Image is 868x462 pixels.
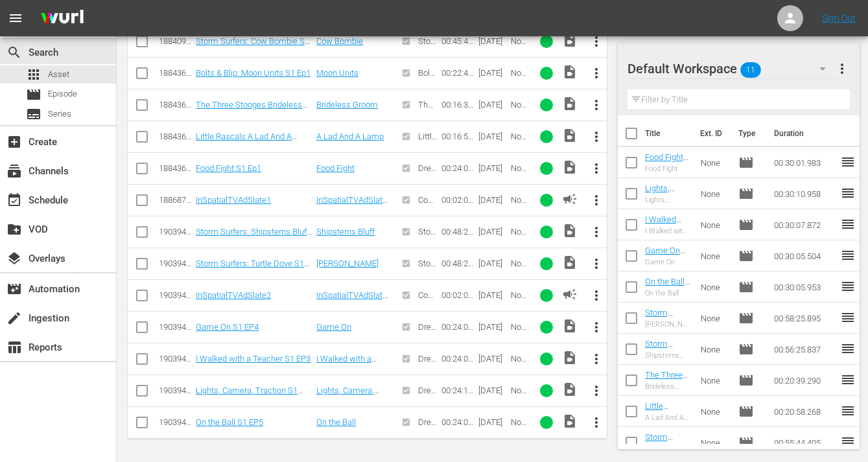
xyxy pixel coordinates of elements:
[645,196,690,204] div: Lights, Camera, Traction
[822,13,856,23] a: Sign Out
[645,413,690,422] div: A Lad And A Lamp
[418,227,436,266] span: Storm Surfers
[769,240,840,271] td: 00:30:05.504
[738,279,754,295] span: Episode
[478,100,507,110] div: [DATE]
[511,163,530,173] div: None
[478,322,507,332] div: [DATE]
[159,290,192,300] div: 190394742
[589,415,604,430] span: more_vert
[196,195,271,205] a: InSpatialTVAdSlate1
[159,195,192,205] div: 188687512
[645,308,686,347] a: Storm Surfers: Turtle Dove S1 EP 4
[478,132,507,141] div: [DATE]
[738,155,754,170] span: Episode
[562,350,578,365] span: Video
[316,354,377,373] a: I Walked with a Teacher
[589,34,604,49] span: more_vert
[6,222,22,237] span: VOD
[589,224,604,240] span: more_vert
[562,413,578,429] span: Video
[738,310,754,326] span: Episode
[196,386,303,405] a: Lights, Camera, Traction S1 EP2
[645,165,690,173] div: Food Fight
[840,341,856,356] span: reorder
[48,87,77,100] span: Episode
[6,192,22,208] span: Schedule
[696,396,733,427] td: None
[581,343,612,375] button: more_vert
[511,100,530,110] div: None
[581,121,612,152] button: more_vert
[159,100,192,110] div: 188436907
[441,36,475,46] div: 00:45:43.445
[645,115,692,152] th: Title
[441,195,475,205] div: 00:02:00.000
[581,26,612,57] button: more_vert
[6,340,22,355] span: Reports
[511,195,530,205] div: None
[441,386,475,395] div: 00:24:10.382
[589,351,604,367] span: more_vert
[581,185,612,216] button: more_vert
[441,290,475,300] div: 00:02:00.192
[645,351,690,360] div: Shipsterns Bluff
[418,354,436,402] span: Dream Defenders
[769,178,840,209] td: 00:30:10.958
[738,404,754,419] span: Episode
[769,427,840,458] td: 00:55:44.405
[589,288,604,303] span: more_vert
[696,334,733,365] td: None
[418,100,435,148] span: The Three Stooges
[6,310,22,326] span: Ingestion
[478,290,507,300] div: [DATE]
[441,259,475,268] div: 00:48:24.935
[731,115,766,152] th: Type
[645,152,688,172] a: Food Fight S1 Ep1
[159,36,192,46] div: 188409932
[840,216,856,232] span: reorder
[645,227,690,235] div: I Walked with a Teacher
[31,3,93,34] img: ans4CAIJ8jUAAAAAAAAAAAAAAAAAAAAAAAAgQb4GAAAAAAAAAAAAAAAAAAAAAAAAJMjXAAAAAAAAAAAAAAAAAAAAAAAAgAT5G...
[196,417,263,427] a: On the Ball S1 EP5
[26,67,41,82] span: Asset
[418,322,436,371] span: Dream Defenders
[562,191,578,207] span: AD
[589,319,604,335] span: more_vert
[740,56,761,84] span: 11
[645,289,690,297] div: On the Ball
[840,403,856,419] span: reorder
[581,407,612,438] button: more_vert
[589,192,604,208] span: more_vert
[316,36,363,46] a: Cow Bombie
[834,61,850,76] span: more_vert
[769,334,840,365] td: 00:56:25.837
[6,251,22,266] span: Overlays
[418,259,436,297] span: Storm Surfers
[589,129,604,144] span: more_vert
[159,132,192,141] div: 188436908
[645,258,690,266] div: Game On
[418,195,435,214] span: Content
[159,163,192,173] div: 188436909
[441,354,475,364] div: 00:24:07.296
[196,354,311,364] a: I Walked with a Teacher S1 EP3
[478,386,507,395] div: [DATE]
[196,100,307,119] a: The Three Stooges Brideless Groom S1 Ep1
[159,417,192,427] div: 190394746
[511,36,530,46] div: None
[840,185,856,201] span: reorder
[159,68,192,78] div: 188436906
[738,435,754,450] span: Episode
[562,223,578,238] span: Video
[581,312,612,343] button: more_vert
[418,290,435,310] span: Content
[441,100,475,110] div: 00:16:39.098
[692,115,731,152] th: Ext. ID
[316,386,379,405] a: Lights, Camera, Traction
[589,256,604,271] span: more_vert
[196,68,311,78] a: Bolts & Blip: Moon Units S1 Ep1
[511,290,530,300] div: None
[696,271,733,303] td: None
[478,354,507,364] div: [DATE]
